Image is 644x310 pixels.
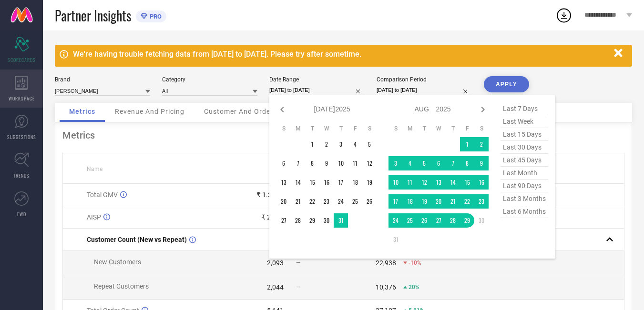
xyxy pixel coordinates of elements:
td: Sat Aug 09 2025 [474,156,489,170]
span: PRO [147,13,162,20]
td: Thu Aug 21 2025 [446,194,460,209]
span: Customer And Orders [204,108,277,115]
td: Sat Aug 02 2025 [474,137,489,151]
th: Sunday [388,125,403,132]
td: Wed Jul 30 2025 [319,213,334,228]
td: Sun Aug 31 2025 [388,232,403,247]
td: Fri Jul 04 2025 [348,137,362,151]
td: Sun Jul 27 2025 [276,213,291,228]
th: Saturday [362,125,377,132]
div: 10,376 [376,283,396,291]
span: Name [87,166,102,172]
td: Tue Aug 26 2025 [417,213,431,228]
th: Saturday [474,125,489,132]
td: Sun Aug 03 2025 [388,156,403,170]
span: Partner Insights [55,6,131,25]
input: Select date range [269,85,365,95]
td: Sat Jul 26 2025 [362,194,377,209]
td: Mon Aug 11 2025 [403,175,417,190]
td: Fri Aug 15 2025 [460,175,474,190]
div: Next month [477,104,489,115]
td: Thu Aug 28 2025 [446,213,460,228]
td: Tue Jul 01 2025 [305,137,319,151]
td: Mon Aug 25 2025 [403,213,417,228]
td: Sun Jul 06 2025 [276,156,291,170]
span: last 90 days [501,180,548,192]
td: Fri Aug 08 2025 [460,156,474,170]
td: Fri Aug 01 2025 [460,137,474,151]
td: Tue Aug 05 2025 [417,156,431,170]
div: Open download list [555,7,572,24]
div: 22,938 [376,259,396,267]
span: Metrics [69,108,95,115]
td: Thu Jul 24 2025 [334,194,348,209]
th: Thursday [334,125,348,132]
div: We're having trouble fetching data from [DATE] to [DATE]. Please try after sometime. [73,50,609,59]
th: Friday [348,125,362,132]
td: Mon Jul 14 2025 [291,175,305,190]
div: Metrics [62,130,624,141]
td: Thu Jul 10 2025 [334,156,348,170]
span: last 30 days [501,141,548,154]
td: Sat Jul 12 2025 [362,156,377,170]
th: Tuesday [417,125,431,132]
td: Tue Aug 12 2025 [417,175,431,190]
span: WORKSPACE [9,95,35,102]
div: ₹ 1.38 Cr [256,191,284,199]
td: Sat Aug 23 2025 [474,194,489,209]
td: Fri Jul 18 2025 [348,175,362,190]
span: SCORECARDS [8,56,36,63]
td: Thu Aug 14 2025 [446,175,460,190]
span: last 7 days [501,102,548,115]
span: Total GMV [87,191,118,199]
span: New Customers [94,258,141,266]
span: last 15 days [501,128,548,141]
td: Fri Aug 22 2025 [460,194,474,209]
span: FWD [17,210,26,218]
td: Sun Aug 24 2025 [388,213,403,228]
th: Tuesday [305,125,319,132]
td: Wed Jul 16 2025 [319,175,334,190]
div: Date Range [269,76,365,83]
td: Sun Aug 10 2025 [388,175,403,190]
span: TRENDS [13,172,30,179]
span: Repeat Customers [94,282,149,290]
td: Mon Aug 04 2025 [403,156,417,170]
th: Wednesday [319,125,334,132]
td: Mon Aug 18 2025 [403,194,417,209]
span: Customer Count (New vs Repeat) [87,236,187,243]
td: Sat Aug 16 2025 [474,175,489,190]
td: Thu Jul 17 2025 [334,175,348,190]
td: Wed Jul 09 2025 [319,156,334,170]
td: Fri Jul 25 2025 [348,194,362,209]
td: Wed Aug 06 2025 [431,156,446,170]
span: — [296,284,300,290]
td: Sun Jul 20 2025 [276,194,291,209]
th: Thursday [446,125,460,132]
td: Thu Jul 31 2025 [334,213,348,228]
span: Revenue And Pricing [115,108,184,115]
span: last 6 months [501,205,548,218]
div: Brand [55,76,150,83]
td: Wed Aug 27 2025 [431,213,446,228]
td: Wed Jul 02 2025 [319,137,334,151]
td: Fri Aug 29 2025 [460,213,474,228]
span: -10% [409,260,421,266]
div: ₹ 2,117 [261,213,284,221]
td: Thu Aug 07 2025 [446,156,460,170]
td: Tue Jul 08 2025 [305,156,319,170]
div: 2,093 [267,259,284,267]
div: Comparison Period [377,76,472,83]
button: APPLY [484,76,529,92]
td: Thu Jul 03 2025 [334,137,348,151]
td: Sun Aug 17 2025 [388,194,403,209]
span: — [296,260,300,266]
span: AISP [87,213,101,221]
td: Sun Jul 13 2025 [276,175,291,190]
th: Monday [291,125,305,132]
span: 20% [409,284,419,290]
th: Friday [460,125,474,132]
span: last 45 days [501,154,548,167]
td: Tue Aug 19 2025 [417,194,431,209]
th: Wednesday [431,125,446,132]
